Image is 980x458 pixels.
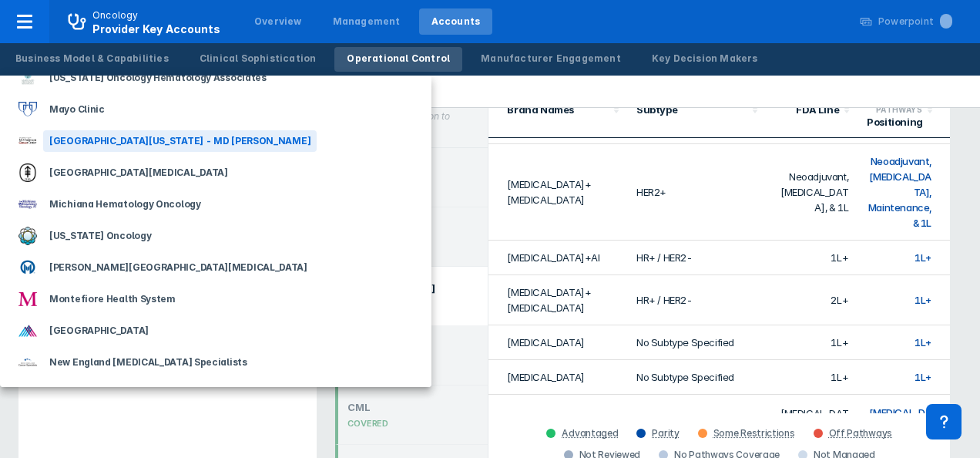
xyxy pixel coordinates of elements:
div: [GEOGRAPHIC_DATA][MEDICAL_DATA] [43,162,234,184]
img: new-york-cancer-and-blood-associates [18,385,37,403]
img: mayo-clinic [18,102,37,116]
div: [GEOGRAPHIC_DATA][US_STATE] - MD [PERSON_NAME] [43,130,317,152]
img: minnesota-oncology [18,227,37,245]
div: Montefiore Health System [43,288,182,310]
img: memorial-sloan-kettering [18,163,37,182]
div: [US_STATE] Oncology [43,225,157,247]
img: montefiore-medical-center [18,290,37,308]
div: [US_STATE] Oncology Hematology Associates [43,67,273,89]
div: [US_STATE] [MEDICAL_DATA] and Blood Specialists [43,383,295,405]
img: md-anderson [18,136,37,144]
img: moffitt-cancer-center [18,258,37,277]
img: michiana-hematology-oncology [18,195,37,214]
div: Michiana Hematology Oncology [43,194,207,215]
div: Mayo Clinic [43,99,111,120]
div: [PERSON_NAME][GEOGRAPHIC_DATA][MEDICAL_DATA] [43,257,314,278]
img: new-england-cancer-specialists [18,353,37,372]
img: mount-sinai-hospital [18,322,37,340]
div: New England [MEDICAL_DATA] Specialists [43,352,253,373]
div: Contact Support [926,404,962,439]
img: maryland-oncology-hematology [18,69,37,87]
div: [GEOGRAPHIC_DATA] [43,320,155,342]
